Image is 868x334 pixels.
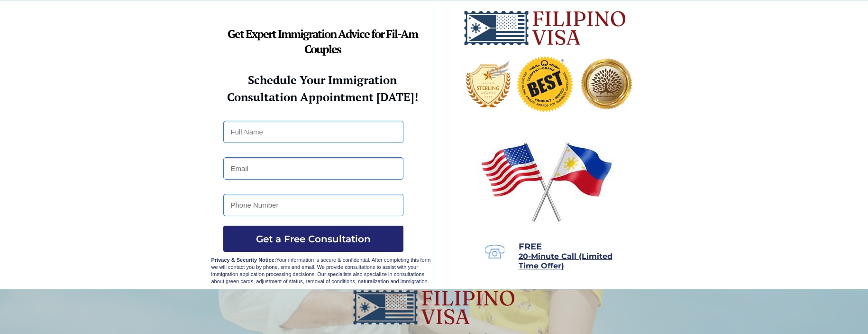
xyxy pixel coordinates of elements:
[223,233,403,245] span: Get a Free Consultation
[211,257,431,284] span: Your information is secure & confidential. After completing this form we will contact you by phon...
[223,226,403,252] button: Get a Free Consultation
[519,241,542,252] span: FREE
[211,257,276,263] strong: Privacy & Security Notice:
[519,253,612,270] a: 20-Minute Call (Limited Time Offer)
[519,252,612,270] span: 20-Minute Call (Limited Time Offer)
[223,121,403,143] input: Full Name
[248,72,397,87] strong: Schedule Your Immigration
[223,194,403,216] input: Phone Number
[227,89,418,105] strong: Consultation Appointment [DATE]!
[228,26,418,57] strong: Get Expert Immigration Advice for Fil-Am Couples
[223,157,403,180] input: Email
